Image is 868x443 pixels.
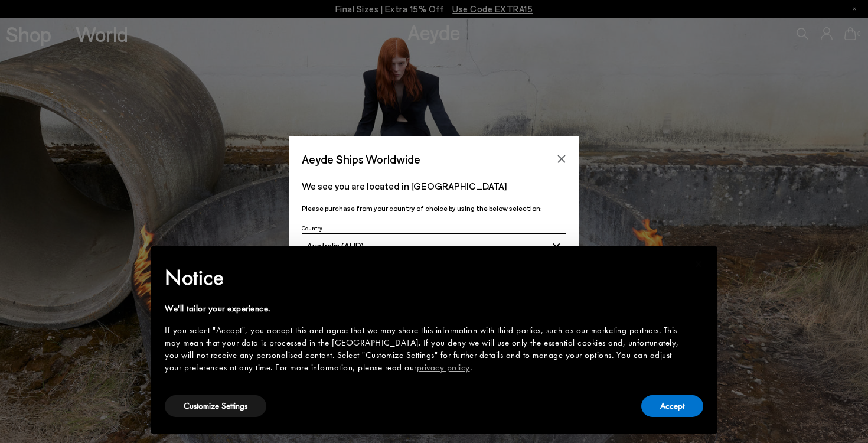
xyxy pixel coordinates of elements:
[695,255,703,273] span: ×
[302,179,566,193] p: We see you are located in [GEOGRAPHIC_DATA]
[417,361,470,373] a: privacy policy
[302,149,420,170] span: Aeyde Ships Worldwide
[165,395,266,417] button: Customize Settings
[165,302,684,315] div: We'll tailor your experience.
[302,203,566,214] p: Please purchase from your country of choice by using the below selection:
[165,262,684,293] h2: Notice
[165,324,684,374] div: If you select "Accept", you accept this and agree that we may share this information with third p...
[302,224,322,232] span: Country
[641,395,703,417] button: Accept
[553,150,570,168] button: Close
[684,250,713,278] button: Close this notice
